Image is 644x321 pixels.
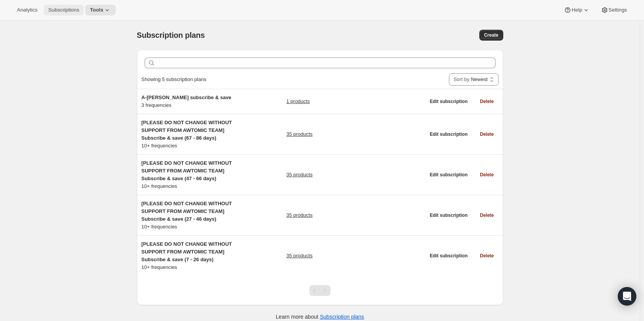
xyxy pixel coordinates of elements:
[142,95,231,100] span: A-[PERSON_NAME] subscribe & save
[142,76,206,82] span: Showing 5 subscription plans
[480,253,494,259] span: Delete
[142,120,232,141] span: [PLEASE DO NOT CHANGE WITHOUT SUPPORT FROM AWTOMIC TEAM] Subscribe & save (67 - 86 days)
[286,98,310,105] a: 1 products
[425,250,472,261] button: Edit subscription
[286,211,312,219] a: 35 products
[430,253,467,259] span: Edit subscription
[475,129,498,140] button: Delete
[276,313,364,321] p: Learn more about
[425,129,472,140] button: Edit subscription
[142,159,238,190] div: 10+ frequencies
[142,119,238,150] div: 10+ frequencies
[596,5,632,15] button: Settings
[480,172,494,178] span: Delete
[286,130,312,138] a: 35 products
[425,210,472,221] button: Edit subscription
[425,96,472,107] button: Edit subscription
[90,7,103,13] span: Tools
[142,240,238,271] div: 10+ frequencies
[475,210,498,221] button: Delete
[286,171,312,179] a: 35 products
[480,131,494,137] span: Delete
[320,314,364,320] a: Subscription plans
[475,250,498,261] button: Delete
[137,31,205,39] span: Subscription plans
[17,7,37,13] span: Analytics
[480,98,494,105] span: Delete
[430,131,467,137] span: Edit subscription
[609,7,627,13] span: Settings
[475,96,498,107] button: Delete
[286,252,312,260] a: 35 products
[44,5,84,15] button: Subscriptions
[309,285,330,296] nav: Pagination
[85,5,116,15] button: Tools
[559,5,594,15] button: Help
[430,172,467,178] span: Edit subscription
[142,94,238,109] div: 3 frequencies
[48,7,79,13] span: Subscriptions
[142,200,238,231] div: 10+ frequencies
[142,201,232,222] span: [PLEASE DO NOT CHANGE WITHOUT SUPPORT FROM AWTOMIC TEAM] Subscribe & save (27 - 46 days)
[425,169,472,180] button: Edit subscription
[479,30,503,41] button: Create
[430,98,467,105] span: Edit subscription
[480,212,494,218] span: Delete
[484,32,498,38] span: Create
[572,7,582,13] span: Help
[475,169,498,180] button: Delete
[142,160,232,181] span: [PLEASE DO NOT CHANGE WITHOUT SUPPORT FROM AWTOMIC TEAM] Subscribe & save (47 - 66 days)
[618,287,636,306] div: Open Intercom Messenger
[142,241,232,262] span: [PLEASE DO NOT CHANGE WITHOUT SUPPORT FROM AWTOMIC TEAM] Subscribe & save (7 - 26 days)
[12,5,42,15] button: Analytics
[430,212,467,218] span: Edit subscription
